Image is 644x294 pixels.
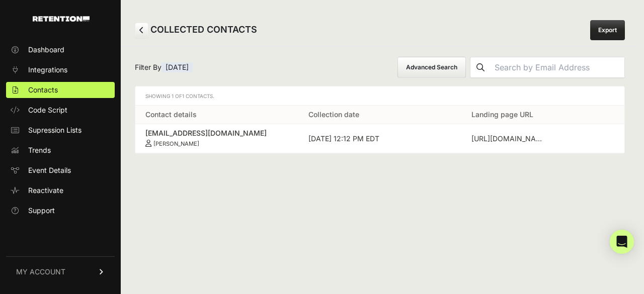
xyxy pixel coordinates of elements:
span: Trends [28,145,51,155]
a: Collection date [308,110,359,119]
span: Showing 1 of [145,93,214,99]
span: Event Details [28,165,71,175]
a: MY ACCOUNT [6,256,115,287]
a: Reactivate [6,182,115,199]
button: Advanced Search [397,57,466,78]
span: Dashboard [28,45,64,55]
span: MY ACCOUNT [16,267,65,277]
span: 1 Contacts. [182,93,214,99]
span: Contacts [28,85,58,95]
span: Support [28,206,55,216]
span: Code Script [28,105,67,115]
span: Integrations [28,65,67,75]
img: Retention.com [33,16,90,22]
h2: COLLECTED CONTACTS [135,23,257,38]
a: Contacts [6,82,115,98]
a: Contact details [145,110,197,119]
span: Supression Lists [28,125,82,135]
a: Supression Lists [6,122,115,138]
div: Open Intercom Messenger [610,230,634,254]
small: [PERSON_NAME] [153,140,199,147]
a: Dashboard [6,42,115,58]
span: Reactivate [28,185,63,195]
span: Filter By [135,62,193,72]
td: [DATE] 12:12 PM EDT [298,124,461,153]
a: Event Details [6,162,115,178]
a: Export [590,20,625,40]
span: [DATE] [162,62,193,72]
a: Landing page URL [471,110,533,119]
input: Search by Email Address [491,57,624,77]
div: https://ycginvestments.com/ [471,134,547,144]
a: Code Script [6,102,115,118]
a: Integrations [6,62,115,78]
a: [EMAIL_ADDRESS][DOMAIN_NAME] [PERSON_NAME] [145,128,288,147]
a: Support [6,203,115,219]
a: Trends [6,142,115,158]
div: [EMAIL_ADDRESS][DOMAIN_NAME] [145,128,288,138]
